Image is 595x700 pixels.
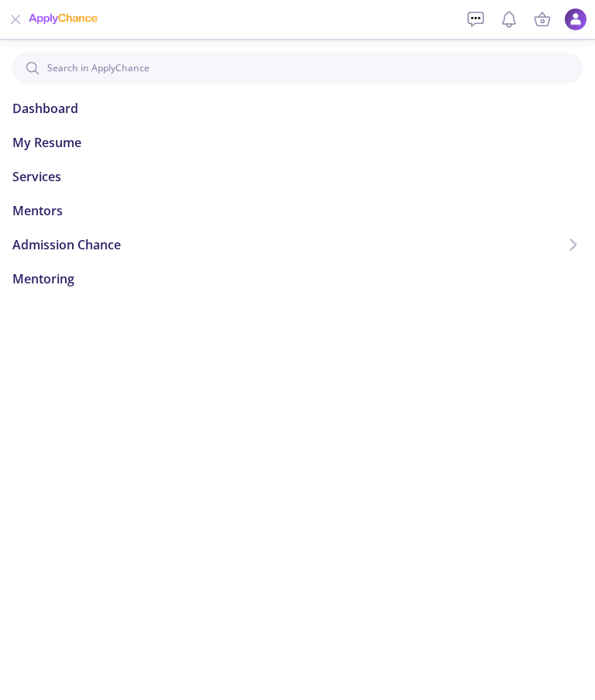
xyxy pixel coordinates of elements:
[12,201,63,220] span: Mentors
[12,53,583,84] input: Search in ApplyChance
[12,269,74,288] span: Mentoring
[12,133,81,152] span: My Resume
[12,167,61,186] span: Services
[12,99,78,118] span: Dashboard
[12,235,121,254] span: Admission Chance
